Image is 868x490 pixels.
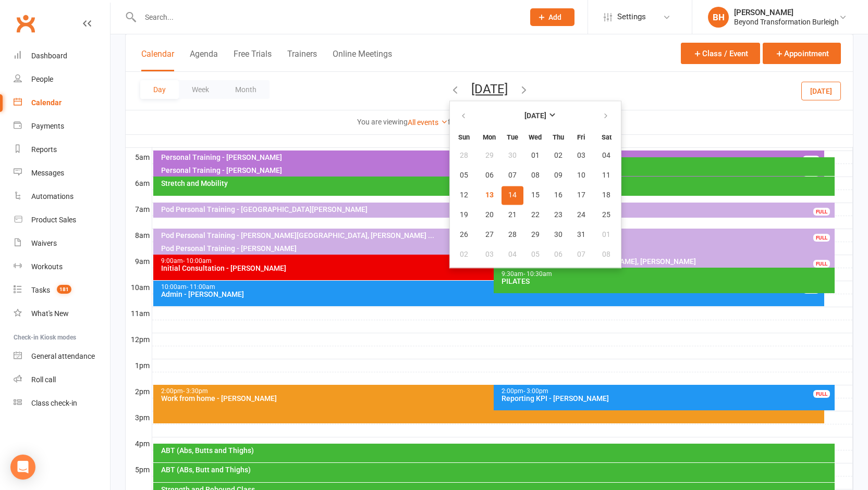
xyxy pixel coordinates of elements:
[570,166,592,185] button: 10
[502,245,523,264] button: 04
[126,437,152,450] th: 4pm
[547,225,569,244] button: 30
[570,186,592,205] button: 17
[451,225,478,244] button: 26
[126,463,152,476] th: 5pm
[161,388,822,395] div: 2:00pm
[570,206,592,224] button: 24
[554,231,563,239] span: 30
[502,186,523,205] button: 14
[126,333,152,346] th: 12pm
[524,112,546,120] strong: [DATE]
[602,250,610,259] span: 08
[593,146,620,165] button: 04
[523,387,548,395] span: - 3:00pm
[14,161,110,185] a: Messages
[524,245,546,264] button: 05
[501,395,832,402] div: Reporting KPI - [PERSON_NAME]
[602,152,610,160] span: 04
[577,171,585,180] span: 10
[554,152,563,160] span: 02
[458,133,470,141] small: Sunday
[501,258,832,265] div: Pod Personal Training - [PERSON_NAME], [PERSON_NAME]
[508,191,517,199] span: 14
[531,231,540,239] span: 29
[14,208,110,232] a: Product Sales
[31,169,64,177] div: Messages
[508,171,517,180] span: 07
[14,232,110,255] a: Waivers
[531,250,540,259] span: 05
[460,152,468,160] span: 28
[179,80,222,99] button: Week
[460,211,468,219] span: 19
[161,395,822,402] div: Work from home - [PERSON_NAME]
[183,257,212,265] span: - 10:00am
[471,82,508,96] button: [DATE]
[531,191,540,199] span: 15
[14,91,110,115] a: Calendar
[547,146,569,165] button: 02
[502,146,523,165] button: 30
[448,118,457,126] strong: for
[553,133,564,141] small: Thursday
[31,399,77,407] div: Class check-in
[357,118,408,126] strong: You are viewing
[140,80,179,99] button: Day
[570,146,592,165] button: 03
[529,133,542,141] small: Wednesday
[531,171,540,180] span: 08
[524,225,546,244] button: 29
[31,375,56,384] div: Roll call
[479,186,500,205] button: 13
[508,231,517,239] span: 28
[485,152,494,160] span: 29
[451,166,478,185] button: 05
[523,270,552,278] span: - 10:30am
[813,208,830,216] div: FULL
[502,166,523,185] button: 07
[14,185,110,208] a: Automations
[593,245,620,264] button: 08
[801,81,841,100] button: [DATE]
[483,133,496,141] small: Monday
[479,225,500,244] button: 27
[524,166,546,185] button: 08
[554,171,563,180] span: 09
[126,307,152,320] th: 11am
[593,166,620,185] button: 11
[31,75,53,83] div: People
[593,206,620,224] button: 25
[161,167,822,174] div: Personal Training - [PERSON_NAME]
[554,191,563,199] span: 16
[14,255,110,279] a: Workouts
[31,52,67,60] div: Dashboard
[31,98,62,107] div: Calendar
[531,211,540,219] span: 22
[602,133,612,141] small: Saturday
[813,260,830,268] div: FULL
[530,8,574,26] button: Add
[531,152,540,160] span: 01
[501,388,832,395] div: 2:00pm
[524,146,546,165] button: 01
[161,206,833,213] div: Pod Personal Training - [GEOGRAPHIC_DATA][PERSON_NAME]
[460,231,468,239] span: 26
[479,245,500,264] button: 03
[508,152,517,160] span: 30
[577,211,585,219] span: 24
[554,211,563,219] span: 23
[593,186,620,205] button: 18
[502,206,523,224] button: 21
[547,206,569,224] button: 23
[14,44,110,68] a: Dashboard
[479,146,500,165] button: 29
[501,160,832,168] div: Circuit
[602,231,610,239] span: 01
[460,171,468,180] span: 05
[152,134,853,147] th: [DATE]
[734,17,839,27] div: Beyond Transformation Burleigh
[126,359,152,372] th: 1pm
[161,245,833,252] div: Pod Personal Training - [PERSON_NAME]
[126,385,152,398] th: 2pm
